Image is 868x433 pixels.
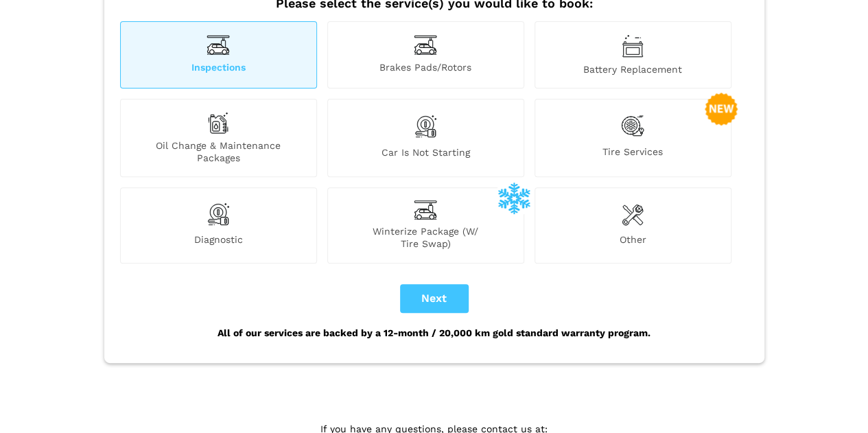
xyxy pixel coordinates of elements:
[328,146,524,164] span: Car is not starting
[121,233,316,250] span: Diagnostic
[328,61,524,75] span: Brakes Pads/Rotors
[535,233,731,250] span: Other
[121,139,316,164] span: Oil Change & Maintenance Packages
[121,61,316,75] span: Inspections
[400,284,469,313] button: Next
[535,63,731,75] span: Battery Replacement
[535,145,731,164] span: Tire Services
[497,181,530,214] img: winterize-icon_1.png
[117,313,752,353] div: All of our services are backed by a 12-month / 20,000 km gold standard warranty program.
[328,225,524,250] span: Winterize Package (W/ Tire Swap)
[705,93,738,126] img: new-badge-2-48.png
